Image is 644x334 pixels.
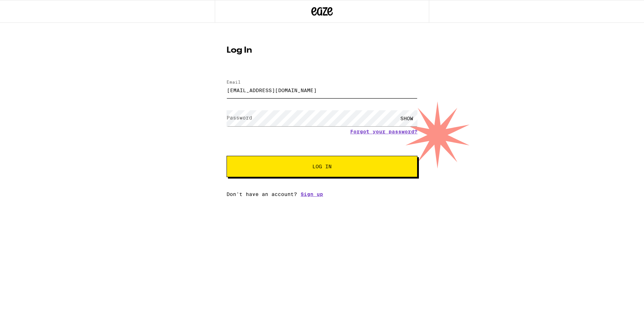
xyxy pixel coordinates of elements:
[227,80,241,84] label: Email
[227,82,417,98] input: Email
[350,129,417,134] a: Forgot your password?
[396,110,417,126] div: SHOW
[4,5,51,11] span: Hi. Need any help?
[301,191,323,197] a: Sign up
[227,156,417,177] button: Log In
[227,191,417,197] div: Don't have an account?
[227,46,417,55] h1: Log In
[227,115,252,121] label: Password
[312,164,332,169] span: Log In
